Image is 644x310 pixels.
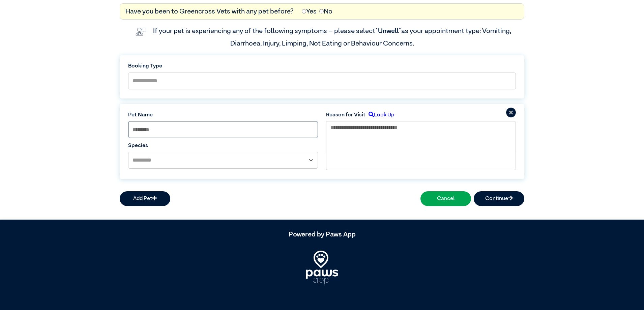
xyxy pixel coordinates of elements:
[302,6,317,17] label: Yes
[365,111,394,119] label: Look Up
[120,230,524,238] h5: Powered by Paws App
[302,9,306,13] input: Yes
[128,142,318,150] label: Species
[319,9,324,13] input: No
[306,251,338,284] img: PawsApp
[128,111,318,119] label: Pet Name
[125,6,294,17] label: Have you been to Greencross Vets with any pet before?
[133,25,149,38] img: vet
[420,191,471,206] button: Cancel
[326,111,365,119] label: Reason for Visit
[474,191,524,206] button: Continue
[375,28,401,34] span: “Unwell”
[153,28,513,47] label: If your pet is experiencing any of the following symptoms – please select as your appointment typ...
[128,62,516,70] label: Booking Type
[120,191,170,206] button: Add Pet
[319,6,332,17] label: No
